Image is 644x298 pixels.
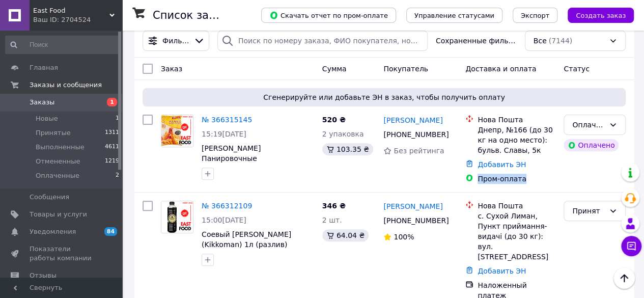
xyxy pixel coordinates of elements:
span: 520 ₴ [322,116,346,124]
a: [PERSON_NAME] [383,115,442,125]
span: 4611 [105,143,119,152]
a: Добавить ЭН [478,160,526,169]
span: Экспорт [521,12,549,19]
div: Принят [572,205,605,216]
span: (7144) [548,37,572,45]
a: № 366315145 [202,116,252,124]
div: [PHONE_NUMBER] [381,213,449,228]
button: Экспорт [513,8,557,23]
span: Статус [564,65,590,73]
h1: Список заказов [153,9,240,21]
span: Заказы и сообщения [30,80,102,90]
button: Скачать отчет по пром-оплате [261,8,396,23]
span: Товары и услуги [30,210,87,219]
img: Фото товару [161,201,193,233]
a: № 366312109 [202,202,252,210]
span: Покупатель [383,65,428,73]
span: Отмененные [36,157,80,166]
span: Сгенерируйте или добавьте ЭН в заказ, чтобы получить оплату [147,92,622,102]
div: Ваш ID: 2704524 [33,15,122,24]
div: 64.04 ₴ [322,229,369,241]
span: Выполненные [36,143,85,152]
span: Сумма [322,65,347,73]
div: Днепр, №166 (до 30 кг на одно место): бульв. Славы, 5к [478,125,555,155]
span: Оплаченные [36,171,79,180]
span: 2 [116,171,119,180]
span: 2 шт. [322,216,342,224]
img: Фото товару [161,115,193,147]
a: Создать заказ [557,11,634,19]
span: East Food [33,6,109,15]
a: Соевый [PERSON_NAME] (Kikkoman) 1л (разлив) [202,230,291,249]
a: [PERSON_NAME] Панировочные [PERSON_NAME] Chef 1кг [202,144,294,173]
span: Все [534,36,547,46]
span: Создать заказ [576,12,626,19]
button: Чат с покупателем [621,236,641,256]
span: Уведомления [30,227,76,236]
span: Новые [36,114,58,123]
input: Поиск по номеру заказа, ФИО покупателя, номеру телефона, Email, номеру накладной [217,31,428,51]
input: Поиск [5,36,120,54]
button: Управление статусами [406,8,502,23]
span: Заказ [161,65,182,73]
span: 100% [394,233,414,241]
span: Показатели работы компании [30,245,94,263]
span: Без рейтинга [394,147,444,155]
span: Главная [30,63,58,72]
div: с. Сухой Лиман, Пункт приймання-видачі (до 30 кг): вул. [STREET_ADDRESS] [478,211,555,262]
span: 1219 [105,157,119,166]
span: Сообщения [30,193,69,202]
button: Создать заказ [568,8,634,23]
span: Фильтры [162,36,189,46]
div: 103.35 ₴ [322,143,373,155]
div: Нова Пошта [478,115,555,125]
button: Наверх [613,267,635,289]
div: Оплаченный [572,119,605,130]
span: 1 [107,98,117,106]
a: Фото товару [161,201,193,233]
span: 2 упаковка [322,130,364,138]
span: 1311 [105,128,119,138]
a: Фото товару [161,115,193,147]
div: Нова Пошта [478,201,555,211]
a: [PERSON_NAME] [383,201,442,211]
div: [PHONE_NUMBER] [381,127,449,142]
a: Добавить ЭН [478,267,526,275]
span: 1 [116,114,119,123]
span: 15:19[DATE] [202,130,246,138]
span: Доставка и оплата [465,65,536,73]
span: Отзывы [30,271,57,280]
span: 15:00[DATE] [202,216,246,224]
span: Заказы [30,98,54,107]
span: 346 ₴ [322,202,346,210]
span: Принятые [36,128,71,138]
span: Сохраненные фильтры: [436,36,517,46]
div: Пром-оплата [478,174,555,184]
span: Управление статусами [414,12,494,19]
span: 84 [104,227,117,236]
span: Скачать отчет по пром-оплате [269,11,388,20]
div: Оплачено [564,139,619,151]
